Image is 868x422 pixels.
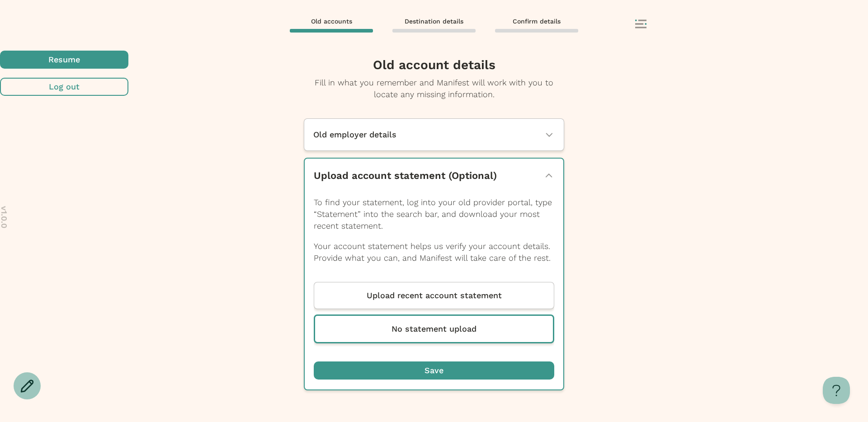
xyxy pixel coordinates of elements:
[367,290,502,301] p: Upload recent account statement
[405,17,463,25] span: Destination details
[304,57,564,73] h4: Old account details
[313,129,396,141] span: Old employer details
[314,197,554,232] p: To find your statement, log into your old provider portal, type “Statement” into the search bar, ...
[513,17,561,25] span: Confirm details
[314,169,497,183] span: Upload account statement (Optional)
[823,377,850,404] iframe: Help Scout Beacon - Open
[313,129,555,141] button: Old employer details
[311,17,352,25] span: Old accounts
[314,314,554,343] button: No statement upload
[314,361,554,380] button: Save
[392,323,476,335] p: No statement upload
[304,77,564,100] p: Fill in what you remember and Manifest will work with you to locate any missing information.
[314,240,554,264] p: Your account statement helps us verify your account details. Provide what you can, and Manifest w...
[314,169,554,183] button: Upload account statement (Optional)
